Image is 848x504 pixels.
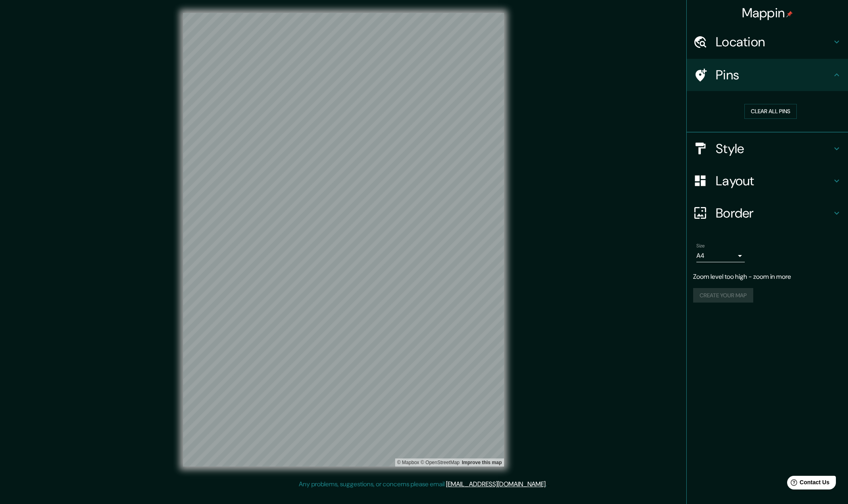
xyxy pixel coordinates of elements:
[462,460,502,465] a: Map feedback
[716,34,832,50] h4: Location
[548,479,550,489] div: .
[397,460,419,465] a: Mapbox
[687,133,848,165] div: Style
[742,5,793,21] h4: Mappin
[693,272,842,282] p: Zoom level too high - zoom in more
[299,479,547,489] p: Any problems, suggestions, or concerns please email .
[183,13,504,467] canvas: Map
[716,141,832,157] h4: Style
[687,197,848,229] div: Border
[716,205,832,221] h4: Border
[716,173,832,189] h4: Layout
[744,104,797,119] button: Clear all pins
[786,11,793,17] img: pin-icon.png
[446,480,546,488] a: [EMAIL_ADDRESS][DOMAIN_NAME]
[696,242,705,249] label: Size
[696,249,745,262] div: A4
[687,165,848,197] div: Layout
[687,26,848,58] div: Location
[687,59,848,91] div: Pins
[776,473,839,495] iframe: Help widget launcher
[547,479,548,489] div: .
[716,67,832,83] h4: Pins
[421,460,460,465] a: OpenStreetMap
